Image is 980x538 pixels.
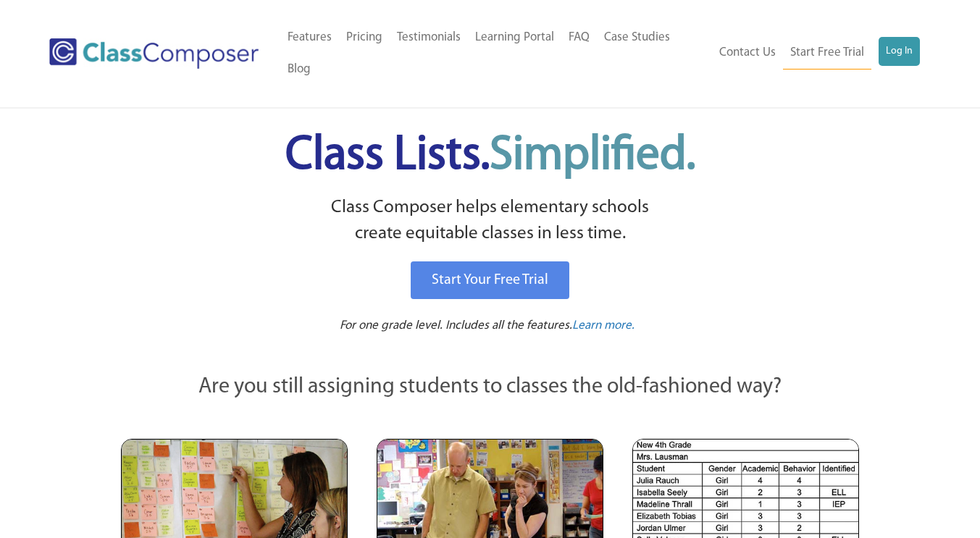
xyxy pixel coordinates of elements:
a: Pricing [339,22,390,54]
p: Class Composer helps elementary schools create equitable classes in less time. [119,195,862,248]
a: Log In [879,37,920,66]
img: Class Composer [49,38,259,69]
nav: Header Menu [711,37,920,70]
span: Start Your Free Trial [432,273,548,287]
a: Learning Portal [468,22,561,54]
span: Learn more. [572,319,635,332]
a: Testimonials [390,22,468,54]
a: Start Free Trial [783,37,871,70]
a: Learn more. [572,317,635,335]
span: Simplified. [490,133,695,180]
a: Case Studies [597,22,677,54]
a: FAQ [561,22,597,54]
span: Class Lists. [285,133,695,180]
a: Features [280,22,339,54]
a: Contact Us [712,37,783,69]
span: For one grade level. Includes all the features. [340,319,572,332]
a: Start Your Free Trial [411,261,569,299]
p: Are you still assigning students to classes the old-fashioned way? [121,371,860,403]
nav: Header Menu [280,22,711,85]
a: Blog [280,54,318,85]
